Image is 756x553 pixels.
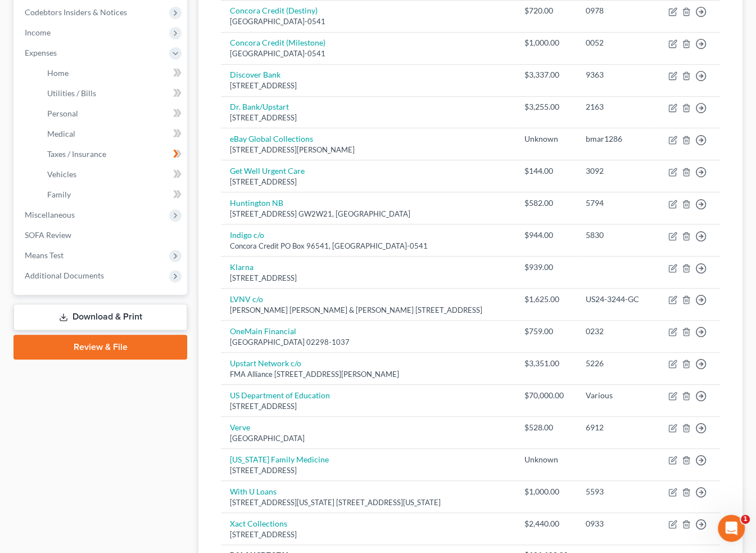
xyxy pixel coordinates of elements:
[230,529,506,540] div: [STREET_ADDRESS]
[38,164,187,185] a: Vehicles
[47,129,75,138] span: Medical
[524,101,568,113] div: $3,255.00
[230,38,325,47] a: Concora Credit (Milestone)
[718,515,745,542] iframe: Intercom live chat
[586,294,647,305] div: US24-3244-GC
[230,230,264,240] a: Indigo c/o
[230,273,506,284] div: [STREET_ADDRESS]
[586,358,647,369] div: 5226
[25,271,104,280] span: Additional Documents
[230,519,287,528] a: Xact Collections
[524,486,568,497] div: $1,000.00
[25,250,64,260] span: Means Test
[524,37,568,48] div: $1,000.00
[586,5,647,16] div: 0978
[38,185,187,205] a: Family
[230,16,506,27] div: [GEOGRAPHIC_DATA]-0541
[13,304,187,330] a: Download & Print
[230,294,263,304] a: LVNV c/o
[586,326,647,337] div: 0232
[230,465,506,476] div: [STREET_ADDRESS]
[230,369,506,380] div: FMA Alliance [STREET_ADDRESS][PERSON_NAME]
[230,80,506,91] div: [STREET_ADDRESS]
[38,104,187,124] a: Personal
[230,6,318,15] a: Concora Credit (Destiny)
[230,337,506,348] div: [GEOGRAPHIC_DATA] 02298-1037
[230,401,506,412] div: [STREET_ADDRESS]
[230,102,289,111] a: Dr. Bank/Upstart
[586,486,647,497] div: 5593
[230,305,506,316] div: [PERSON_NAME] [PERSON_NAME] & [PERSON_NAME] [STREET_ADDRESS]
[524,454,568,465] div: Unknown
[524,230,568,241] div: $944.00
[741,515,750,524] span: 1
[586,422,647,433] div: 6912
[230,487,277,496] a: With U Loans
[230,390,330,400] a: US Department of Education
[25,48,57,57] span: Expenses
[230,134,313,143] a: eBay Global Collections
[47,149,106,159] span: Taxes / Insurance
[230,113,506,123] div: [STREET_ADDRESS]
[47,190,71,199] span: Family
[586,69,647,80] div: 9363
[524,197,568,209] div: $582.00
[13,335,187,359] a: Review & File
[230,326,296,336] a: OneMain Financial
[524,294,568,305] div: $1,625.00
[230,209,506,219] div: [STREET_ADDRESS] GW2W21, [GEOGRAPHIC_DATA]
[47,169,76,179] span: Vehicles
[47,109,78,118] span: Personal
[230,433,506,444] div: [GEOGRAPHIC_DATA]
[586,197,647,209] div: 5794
[47,68,69,78] span: Home
[16,225,187,245] a: SOFA Review
[586,165,647,177] div: 3092
[524,262,568,273] div: $939.00
[524,5,568,16] div: $720.00
[38,124,187,144] a: Medical
[524,69,568,80] div: $3,337.00
[524,326,568,337] div: $759.00
[586,390,647,401] div: Various
[25,210,75,219] span: Miscellaneous
[38,83,187,104] a: Utilities / Bills
[47,88,96,98] span: Utilities / Bills
[230,497,506,508] div: [STREET_ADDRESS][US_STATE] [STREET_ADDRESS][US_STATE]
[230,70,280,79] a: Discover Bank
[230,358,301,368] a: Upstart Network c/o
[230,262,253,272] a: Klarna
[524,422,568,433] div: $528.00
[230,48,506,59] div: [GEOGRAPHIC_DATA]-0541
[25,230,71,240] span: SOFA Review
[586,518,647,529] div: 0933
[230,177,506,187] div: [STREET_ADDRESS]
[230,198,283,208] a: Huntington NB
[586,230,647,241] div: 5830
[524,133,568,145] div: Unknown
[524,358,568,369] div: $3,351.00
[230,166,305,176] a: Get Well Urgent Care
[38,63,187,83] a: Home
[586,37,647,48] div: 0052
[38,144,187,164] a: Taxes / Insurance
[524,390,568,401] div: $70,000.00
[230,241,506,251] div: Concora Credit PO Box 96541, [GEOGRAPHIC_DATA]-0541
[524,165,568,177] div: $144.00
[25,7,127,17] span: Codebtors Insiders & Notices
[230,422,250,432] a: Verve
[586,133,647,145] div: bmar1286
[524,518,568,529] div: $2,440.00
[230,455,329,464] a: [US_STATE] Family Medicine
[25,28,51,37] span: Income
[230,145,506,155] div: [STREET_ADDRESS][PERSON_NAME]
[586,101,647,113] div: 2163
